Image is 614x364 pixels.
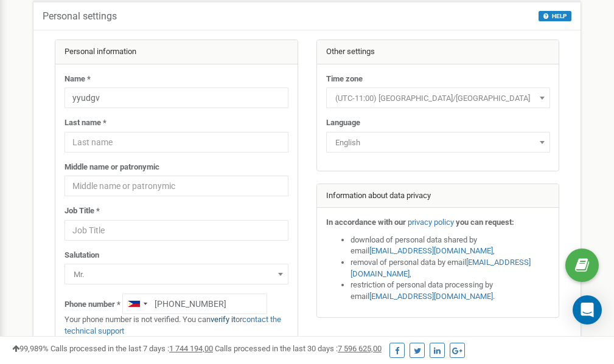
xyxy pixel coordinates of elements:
[65,299,120,311] label: Phone number *
[326,117,360,129] label: Language
[65,205,100,217] label: Job Title *
[69,266,284,283] span: Mr.
[123,294,151,314] div: Telephone country code
[65,176,288,196] input: Middle name or patronymic
[65,264,288,284] span: Mr.
[317,40,559,64] div: Other settings
[65,132,288,153] input: Last name
[65,88,288,108] input: Name
[351,258,531,278] a: [EMAIL_ADDRESS][DOMAIN_NAME]
[65,162,159,173] label: Middle name or patronymic
[573,295,602,325] div: Open Intercom Messenger
[65,315,281,335] a: contact the technical support
[211,315,235,324] a: verify it
[330,134,546,151] span: English
[326,74,363,85] label: Time zone
[12,344,49,353] span: 99,989%
[215,344,382,353] span: Calls processed in the last 30 days :
[122,294,267,314] input: +1-800-555-55-55
[65,220,288,241] input: Job Title
[326,132,550,153] span: English
[326,218,406,227] strong: In accordance with our
[369,292,493,301] a: [EMAIL_ADDRESS][DOMAIN_NAME]
[351,257,550,280] li: removal of personal data by email ,
[317,184,559,208] div: Information about data privacy
[456,218,514,227] strong: you can request:
[65,117,106,129] label: Last name *
[330,90,546,107] span: (UTC-11:00) Pacific/Midway
[369,246,493,255] a: [EMAIL_ADDRESS][DOMAIN_NAME]
[51,344,213,353] span: Calls processed in the last 7 days :
[65,250,99,261] label: Salutation
[43,11,117,22] h5: Personal settings
[338,344,382,353] u: 7 596 625,00
[351,280,550,302] li: restriction of personal data processing by email .
[65,314,288,337] p: Your phone number is not verified. You can or
[351,235,550,257] li: download of personal data shared by email ,
[65,74,91,85] label: Name *
[539,11,571,21] button: HELP
[55,40,298,64] div: Personal information
[169,344,213,353] u: 1 744 194,00
[408,218,454,227] a: privacy policy
[326,88,550,108] span: (UTC-11:00) Pacific/Midway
